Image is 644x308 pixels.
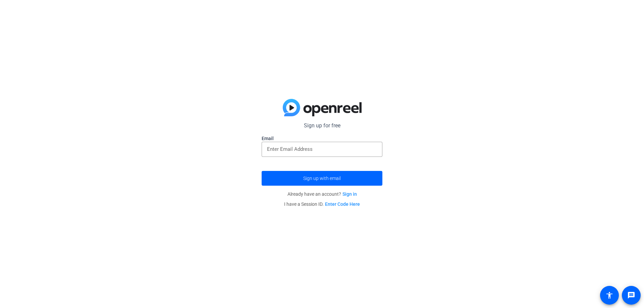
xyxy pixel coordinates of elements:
mat-icon: accessibility [605,291,613,299]
label: Email [262,135,382,142]
mat-icon: message [627,291,635,299]
input: Enter Email Address [267,145,377,153]
a: Sign in [342,191,357,197]
button: Sign up with email [262,171,382,186]
span: Already have an account? [287,191,357,197]
img: blue-gradient.svg [283,99,362,116]
a: Enter Code Here [325,201,360,207]
span: I have a Session ID. [284,201,360,207]
p: Sign up for free [262,122,382,130]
